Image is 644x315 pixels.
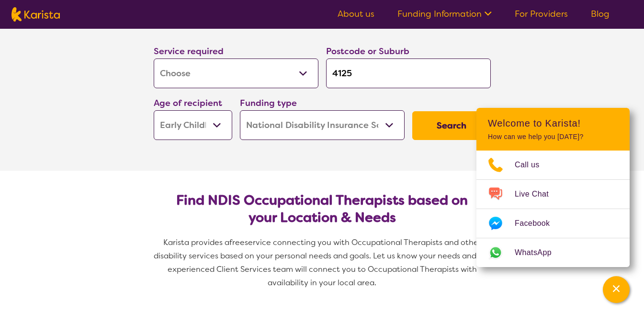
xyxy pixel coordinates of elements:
[603,276,630,303] button: Channel Menu
[326,58,491,88] input: Type
[476,238,630,267] a: Web link opens in a new tab.
[338,8,374,20] a: About us
[163,237,229,247] span: Karista provides a
[488,117,618,129] h2: Welcome to Karista!
[154,97,222,109] label: Age of recipient
[154,237,493,288] span: service connecting you with Occupational Therapists and other disability services based on your p...
[515,8,568,20] a: For Providers
[515,187,560,201] span: Live Chat
[397,8,492,20] a: Funding Information
[412,111,491,140] button: Search
[229,237,245,247] span: free
[11,7,60,22] img: Karista logo
[326,46,409,57] label: Postcode or Suburb
[591,8,610,20] a: Blog
[515,245,563,260] span: WhatsApp
[488,133,618,141] p: How can we help you [DATE]?
[476,108,630,267] div: Channel Menu
[161,192,483,226] h2: Find NDIS Occupational Therapists based on your Location & Needs
[154,46,224,57] label: Service required
[476,151,630,267] ul: Choose channel
[515,158,551,172] span: Call us
[515,216,561,231] span: Facebook
[240,97,297,109] label: Funding type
